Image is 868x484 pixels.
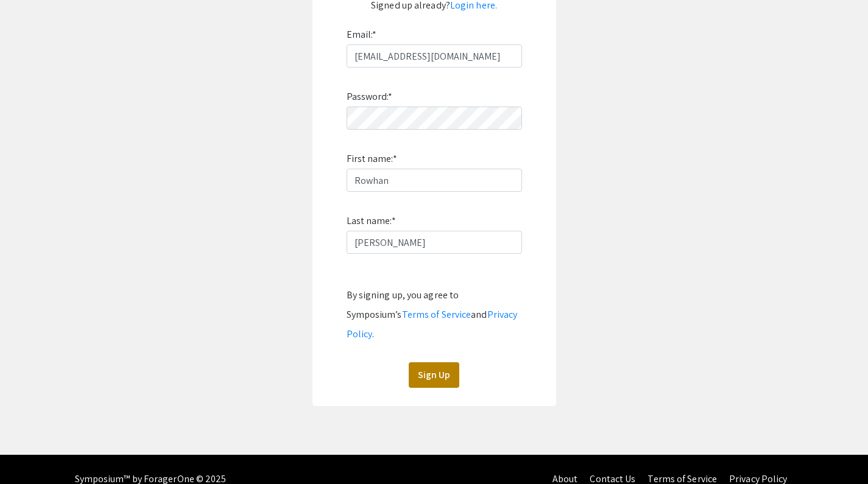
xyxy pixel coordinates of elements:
[347,149,397,169] label: First name:
[347,211,396,231] label: Last name:
[9,429,52,475] iframe: Chat
[409,362,459,388] button: Sign Up
[347,25,377,44] label: Email:
[347,286,522,344] div: By signing up, you agree to Symposium’s and .
[402,308,471,321] a: Terms of Service
[347,87,393,107] label: Password:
